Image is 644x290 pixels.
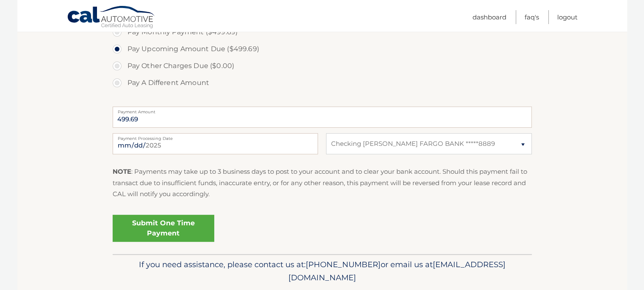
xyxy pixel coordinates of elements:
[113,74,532,91] label: Pay A Different Amount
[113,166,532,200] p: : Payments may take up to 3 business days to post to your account and to clear your bank account....
[473,10,506,24] a: Dashboard
[113,24,532,41] label: Pay Monthly Payment ($499.69)
[113,107,532,113] label: Payment Amount
[557,10,578,24] a: Logout
[113,133,318,140] label: Payment Processing Date
[67,5,156,30] a: Cal Automotive
[113,41,532,57] label: Pay Upcoming Amount Due ($499.69)
[113,215,214,242] a: Submit One Time Payment
[113,107,532,128] input: Payment Amount
[118,258,526,285] p: If you need assistance, please contact us at: or email us at
[113,57,532,74] label: Pay Other Charges Due ($0.00)
[525,10,539,24] a: FAQ's
[113,167,131,175] strong: NOTE
[306,260,381,269] span: [PHONE_NUMBER]
[113,133,318,154] input: Payment Date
